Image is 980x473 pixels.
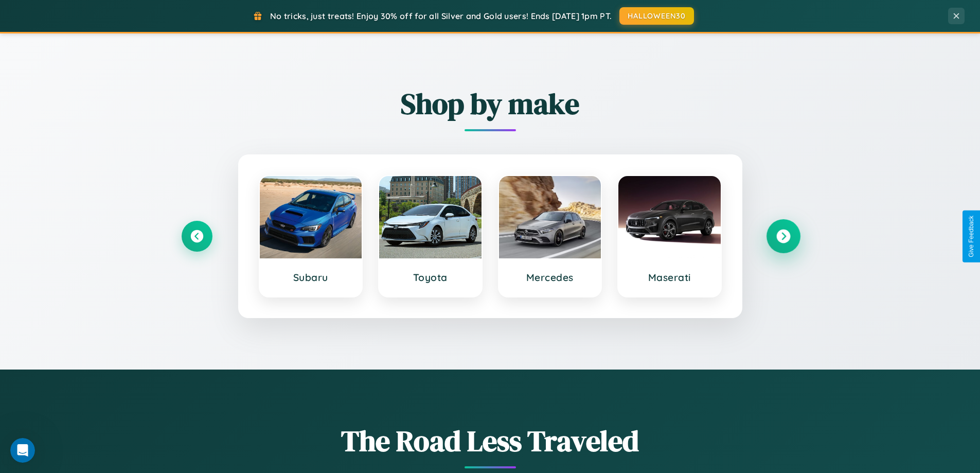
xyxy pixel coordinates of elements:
[270,271,352,284] h3: Subaru
[10,438,35,463] iframe: Intercom live chat
[619,7,694,25] button: HALLOWEEN30
[509,271,591,284] h3: Mercedes
[629,271,710,284] h3: Maserati
[182,84,799,124] h2: Shop by make
[968,216,975,257] div: Give Feedback
[270,11,612,21] span: No tricks, just treats! Enjoy 30% off for all Silver and Gold users! Ends [DATE] 1pm PT.
[389,271,471,284] h3: Toyota
[182,421,799,461] h1: The Road Less Traveled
